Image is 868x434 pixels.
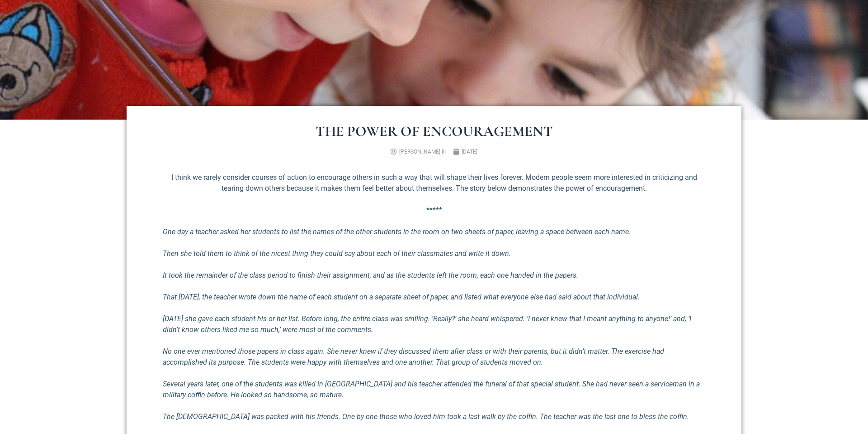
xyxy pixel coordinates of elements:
em: That [DATE], the teacher wrote down the name of each student on a separate sheet of paper, and li... [163,293,640,301]
em: It took the remainder of the class period to finish their assignment, and as the students left th... [163,271,578,280]
a: [DATE] [453,148,477,156]
em: The [DEMOGRAPHIC_DATA] was packed with his friends. One by one those who loved him took a last wa... [163,412,689,421]
span: [PERSON_NAME] III [399,149,446,155]
time: [DATE] [462,149,477,155]
em: No one ever mentioned those papers in class again. She never knew if they discussed them after cl... [163,347,664,366]
em: Then she told them to think of the nicest thing they could say about each of their classmates and... [163,249,511,258]
em: One day a teacher asked her students to list the names of the other students in the room on two s... [163,227,631,236]
em: [DATE] she gave each student his or her list. Before long, the entire class was smiling. ‘Really?... [163,314,691,334]
em: Several years later, one of the students was killed in [GEOGRAPHIC_DATA] and his teacher attended... [163,380,700,399]
h1: The Power of Encouragement [163,124,705,139]
p: I think we rarely consider courses of action to encourage others in such a way that will shape th... [163,172,705,194]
